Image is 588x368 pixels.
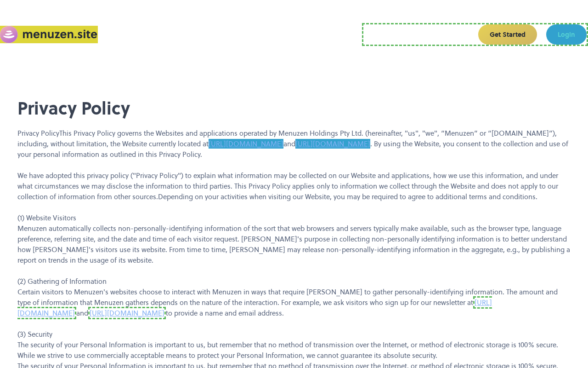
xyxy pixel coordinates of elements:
h1: Privacy Policy [17,98,570,119]
a: [URL][DOMAIN_NAME] [209,139,283,149]
a: Get Started [478,24,537,45]
a: [URL][DOMAIN_NAME] [17,296,492,319]
a: Login [546,24,587,45]
a: [URL][DOMAIN_NAME] [88,307,166,319]
a: [URL][DOMAIN_NAME] [295,139,370,149]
